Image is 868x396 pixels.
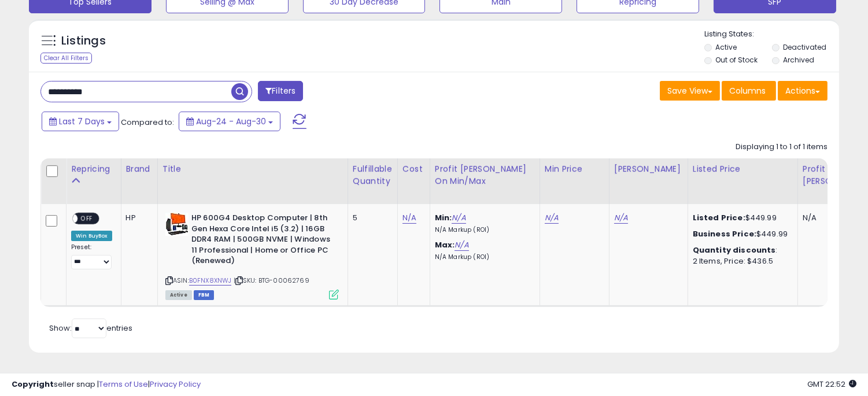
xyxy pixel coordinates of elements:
div: Cost [402,163,425,175]
div: Fulfillable Quantity [353,163,393,187]
div: seller snap | | [12,379,201,390]
div: Min Price [545,163,604,175]
a: N/A [452,212,466,224]
div: Repricing [71,163,116,175]
label: Out of Stock [715,55,758,65]
div: $449.99 [693,213,789,223]
strong: Copyright [12,379,54,390]
a: Privacy Policy [150,379,201,390]
div: Displaying 1 to 1 of 1 items [736,142,828,153]
button: Save View [660,81,720,101]
label: Archived [783,55,814,65]
div: Listed Price [693,163,793,175]
div: Brand [126,163,153,175]
button: Filters [258,81,303,101]
p: Listing States: [704,29,839,40]
span: All listings currently available for purchase on Amazon [165,290,192,300]
div: Win BuyBox [71,231,112,241]
span: Compared to: [121,117,174,128]
label: Active [715,42,737,52]
b: Min: [435,212,452,223]
label: Deactivated [783,42,826,52]
div: Preset: [71,243,112,269]
div: [PERSON_NAME] [614,163,683,175]
h5: Listings [61,33,106,49]
div: HP [126,213,149,223]
b: Quantity discounts [693,245,776,256]
div: Profit [PERSON_NAME] on Min/Max [435,163,535,187]
img: 51LrLNmRD6L._SL40_.jpg [165,213,189,236]
span: 2025-09-7 22:52 GMT [807,379,856,390]
b: Business Price: [693,228,756,239]
span: OFF [77,214,96,224]
a: N/A [545,212,559,224]
div: N/A [803,213,867,223]
button: Last 7 Days [42,112,119,131]
a: N/A [402,212,416,224]
div: : [693,245,789,256]
div: $449.99 [693,229,789,239]
button: Aug-24 - Aug-30 [179,112,280,131]
a: N/A [614,212,628,224]
th: The percentage added to the cost of goods (COGS) that forms the calculator for Min & Max prices. [430,158,540,204]
button: Columns [722,81,776,101]
span: Last 7 Days [59,116,105,127]
span: Show: entries [49,323,132,334]
a: B0FNX8XNWJ [189,276,232,286]
a: Terms of Use [99,379,148,390]
span: Aug-24 - Aug-30 [196,116,266,127]
div: 2 Items, Price: $436.5 [693,256,789,267]
button: Actions [778,81,828,101]
b: Listed Price: [693,212,745,223]
div: Clear All Filters [40,53,92,64]
div: ASIN: [165,213,339,298]
span: Columns [729,85,766,97]
a: N/A [455,239,468,251]
b: HP 600G4 Desktop Computer | 8th Gen Hexa Core Intel i5 (3.2) | 16GB DDR4 RAM | 500GB NVME | Windo... [191,213,332,269]
span: FBM [194,290,215,300]
p: N/A Markup (ROI) [435,226,531,234]
b: Max: [435,239,455,250]
div: 5 [353,213,389,223]
div: Title [162,163,343,175]
p: N/A Markup (ROI) [435,253,531,261]
span: | SKU: BTG-00062769 [234,276,309,285]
